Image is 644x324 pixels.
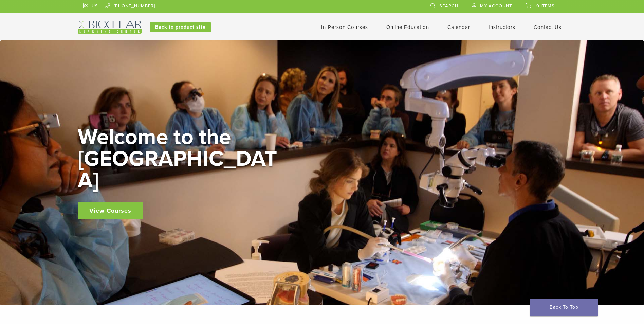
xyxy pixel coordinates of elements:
[78,126,281,192] h2: Welcome to the [GEOGRAPHIC_DATA]
[534,24,562,30] a: Contact Us
[447,24,470,30] a: Calendar
[386,24,429,30] a: Online Education
[439,3,458,9] span: Search
[78,202,143,219] a: View Courses
[480,3,512,9] span: My Account
[78,21,142,34] img: Bioclear
[321,24,368,30] a: In-Person Courses
[150,22,211,32] a: Back to product site
[530,299,598,316] a: Back To Top
[536,3,555,9] span: 0 items
[489,24,515,30] a: Instructors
